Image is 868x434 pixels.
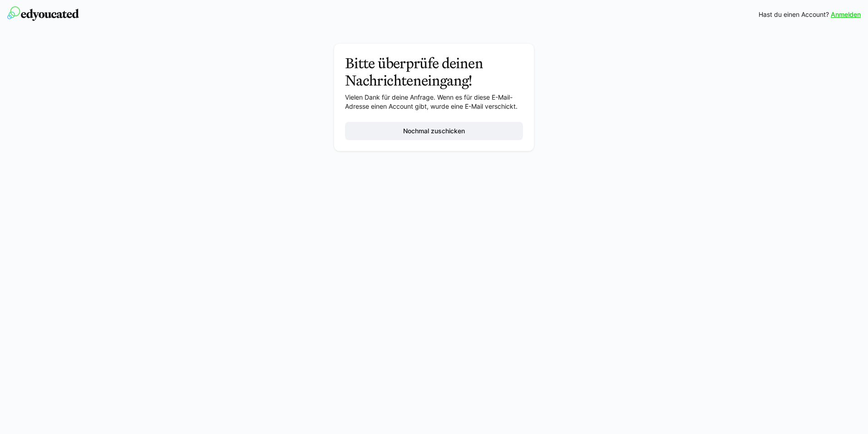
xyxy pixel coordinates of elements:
p: Vielen Dank für deine Anfrage. Wenn es für diese E-Mail-Adresse einen Account gibt, wurde eine E-... [345,93,523,111]
button: Nochmal zuschicken [345,122,523,140]
span: Hast du einen Account? [759,10,829,19]
h3: Bitte überprüfe deinen Nachrichteneingang! [345,55,523,89]
a: Anmelden [831,10,861,19]
img: edyoucated [7,6,79,21]
span: Nochmal zuschicken [402,126,466,136]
